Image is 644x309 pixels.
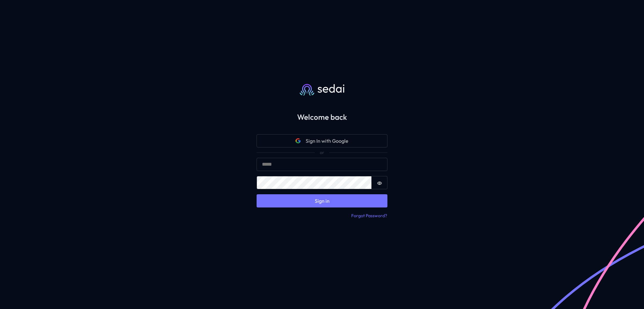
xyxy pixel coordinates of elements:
[351,212,387,219] button: Forgot Password?
[372,176,387,189] button: Show password
[296,138,301,143] svg: Google icon
[257,134,387,147] button: Google iconSign In with Google
[247,113,397,122] h2: Welcome back
[257,194,387,207] button: Sign in
[306,137,348,145] span: Sign In with Google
